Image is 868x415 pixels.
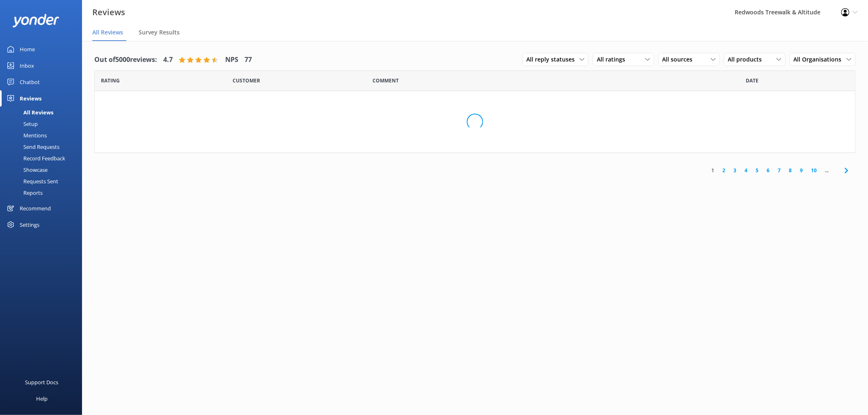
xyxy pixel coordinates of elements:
[5,187,43,198] div: Reports
[821,166,833,174] span: ...
[5,153,82,164] a: Record Feedback
[752,166,763,174] a: 5
[20,74,40,90] div: Chatbot
[163,55,173,65] h4: 4.7
[373,77,399,84] span: Question
[708,166,719,174] a: 1
[5,176,82,187] a: Requests Sent
[719,166,730,174] a: 2
[741,166,752,174] a: 4
[20,57,34,74] div: Inbox
[807,166,821,174] a: 10
[20,41,35,57] div: Home
[763,166,774,174] a: 6
[5,141,82,153] a: Send Requests
[20,217,39,233] div: Settings
[12,14,59,27] img: yonder-white-logo.png
[5,118,38,130] div: Setup
[92,28,123,36] span: All Reviews
[5,141,59,153] div: Send Requests
[25,374,59,390] div: Support Docs
[244,55,252,65] h4: 77
[5,107,53,118] div: All Reviews
[233,77,260,84] span: Date
[5,107,82,118] a: All Reviews
[5,118,82,130] a: Setup
[139,28,180,36] span: Survey Results
[730,166,741,174] a: 3
[5,130,82,141] a: Mentions
[5,130,47,141] div: Mentions
[794,55,847,64] span: All Organisations
[5,187,82,198] a: Reports
[796,166,807,174] a: 9
[92,6,125,19] h3: Reviews
[20,200,51,217] div: Recommend
[728,55,767,64] span: All products
[774,166,785,174] a: 7
[5,176,58,187] div: Requests Sent
[225,55,238,65] h4: NPS
[5,153,65,164] div: Record Feedback
[5,164,82,176] a: Showcase
[36,390,48,407] div: Help
[597,55,630,64] span: All ratings
[746,77,759,84] span: Date
[662,55,698,64] span: All sources
[785,166,796,174] a: 8
[526,55,580,64] span: All reply statuses
[5,164,48,176] div: Showcase
[101,77,120,84] span: Date
[20,90,41,107] div: Reviews
[94,55,157,65] h4: Out of 5000 reviews:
